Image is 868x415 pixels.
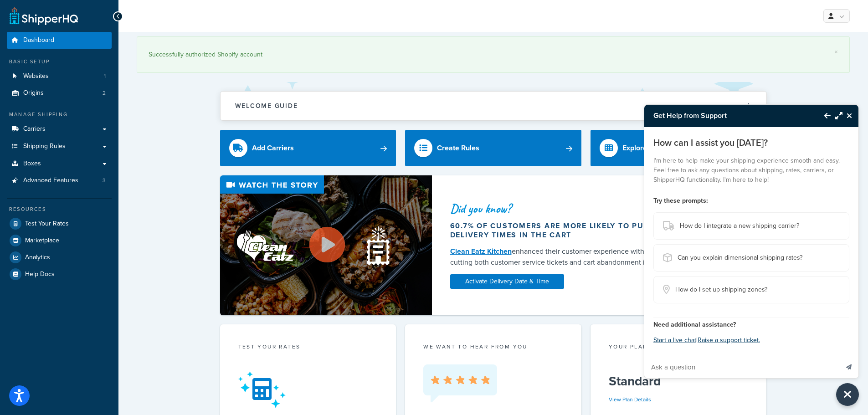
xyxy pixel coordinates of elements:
li: Websites [7,68,112,85]
span: Can you explain dimensional shipping rates? [678,251,802,264]
h3: Get Help from Support [644,105,815,127]
a: Test Your Rates [7,215,112,232]
span: Carriers [23,125,46,133]
span: Advanced Features [23,177,78,184]
button: Send message [839,356,858,378]
a: Raise a support ticket. [698,335,760,345]
a: Clean Eatz Kitchen [450,246,512,256]
div: Explore Features [622,142,678,154]
a: Help Docs [7,266,112,282]
input: Ask a question [644,356,838,378]
div: Test your rates [238,343,378,353]
span: How do I set up shipping zones? [675,283,767,296]
button: How do I set up shipping zones? [653,276,849,303]
a: × [834,48,838,56]
div: Create Rules [437,142,479,154]
h2: Welcome Guide [235,102,298,109]
a: Websites1 [7,68,112,85]
span: Websites [23,72,49,80]
p: | [653,334,849,347]
span: Origins [23,89,44,97]
div: Did you know? [450,202,738,215]
a: Origins2 [7,85,112,102]
span: 2 [103,89,106,97]
button: Maximize Resource Center [831,105,842,126]
div: Manage Shipping [7,111,112,118]
button: Close Resource Center [836,383,859,406]
a: Boxes [7,155,112,172]
a: Dashboard [7,32,112,49]
span: 1 [104,72,106,80]
span: How do I integrate a new shipping carrier? [680,220,799,232]
button: Start a live chat [653,334,696,347]
span: 3 [103,177,106,184]
a: Carriers [7,121,112,138]
span: Test Your Rates [25,220,69,228]
a: Create Rules [405,130,581,166]
p: we want to hear from you [423,343,563,351]
a: Explore Features [591,130,767,166]
h5: Standard [609,374,749,389]
button: Back to Resource Center [815,105,831,126]
span: Boxes [23,160,41,168]
img: Video thumbnail [220,175,432,315]
div: Resources [7,205,112,213]
h4: Try these prompts: [653,196,849,205]
span: Analytics [25,254,50,261]
div: Successfully authorized Shopify account [149,48,838,61]
div: Add Carriers [252,142,294,154]
a: Add Carriers [220,130,396,166]
p: I'm here to help make your shipping experience smooth and easy. Feel free to ask any questions ab... [653,156,849,184]
a: Marketplace [7,232,112,249]
button: How do I integrate a new shipping carrier? [653,212,849,240]
div: Your Plan [609,343,749,353]
a: Activate Delivery Date & Time [450,274,564,289]
h4: Need additional assistance? [653,320,849,329]
a: Advanced Features3 [7,172,112,189]
span: Dashboard [23,36,54,44]
a: View Plan Details [609,395,651,404]
div: 60.7% of customers are more likely to purchase if they see delivery times in the cart [450,221,738,240]
span: Help Docs [25,271,55,278]
button: Close Resource Center [842,110,858,121]
li: Advanced Features [7,172,112,189]
div: enhanced their customer experience with Delivery Date and Time — cutting both customer service ti... [450,246,738,268]
div: Basic Setup [7,58,112,66]
a: Shipping Rules [7,138,112,155]
span: Shipping Rules [23,143,66,150]
span: Marketplace [25,237,59,245]
button: Welcome Guide [221,92,766,120]
li: Origins [7,85,112,102]
a: Analytics [7,249,112,266]
button: Can you explain dimensional shipping rates? [653,244,849,272]
p: How can I assist you [DATE]? [653,136,849,149]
